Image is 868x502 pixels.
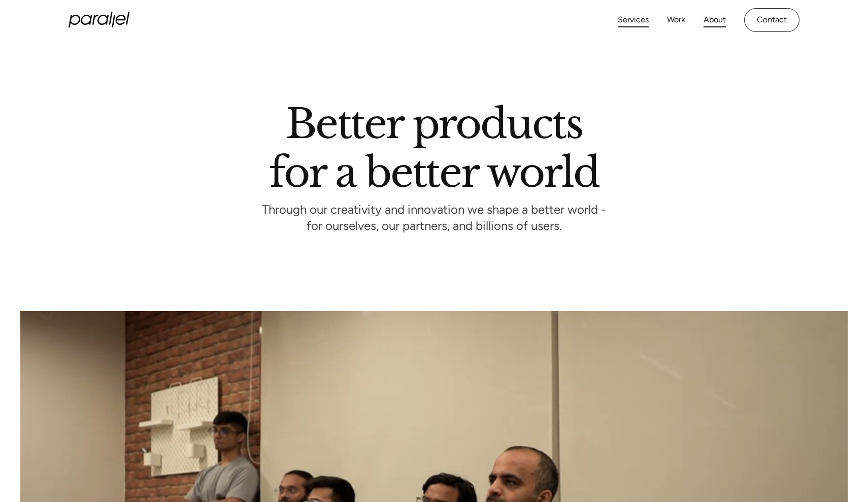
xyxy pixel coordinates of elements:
[618,13,649,27] a: Services
[744,8,799,32] a: Contact
[704,13,726,27] a: About
[262,205,606,233] p: Through our creativity and innovation we shape a better world - for ourselves, our partners, and ...
[667,13,685,27] a: Work
[269,109,598,187] h1: Better products for a better world
[69,12,129,27] a: home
